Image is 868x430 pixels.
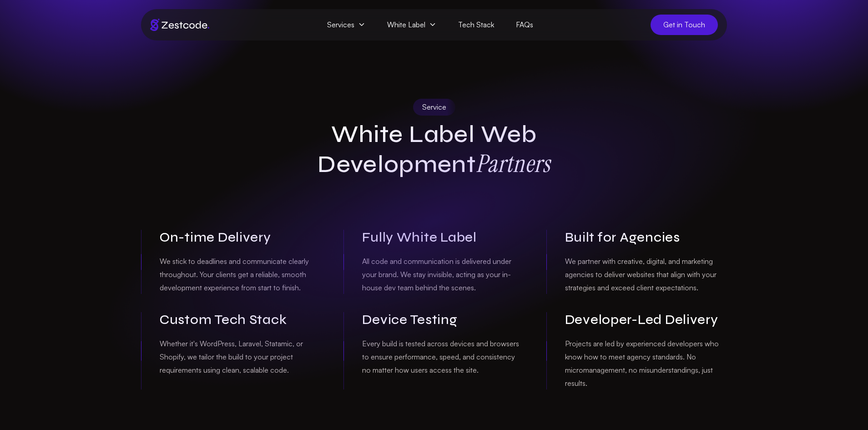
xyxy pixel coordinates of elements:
p: Every build is tested across devices and browsers to ensure performance, speed, and consistency n... [362,337,524,376]
h3: Device Testing [362,312,524,328]
div: Service [413,99,455,116]
h3: Custom Tech Stack [160,312,322,328]
a: Tech Stack [447,15,505,35]
p: Projects are led by experienced developers who know how to meet agency standards. No micromanagem... [565,337,727,390]
span: White Label [376,15,447,35]
h3: Developer-Led Delivery [565,312,727,328]
a: Get in Touch [651,15,718,35]
p: All code and communication is delivered under your brand. We stay invisible, acting as your in-ho... [362,255,524,294]
span: Services [316,15,376,35]
h1: White Label Web Development [259,120,609,179]
h3: Built for Agencies [565,230,727,246]
h3: Fully White Label [362,230,524,246]
h3: On-time Delivery [160,230,322,246]
a: FAQs [505,15,544,35]
p: We partner with creative, digital, and marketing agencies to deliver websites that align with you... [565,255,727,294]
strong: Partners [476,147,550,179]
p: Whether it's WordPress, Laravel, Statamic, or Shopify, we tailor the build to your project requir... [160,337,322,376]
p: We stick to deadlines and communicate clearly throughout. Your clients get a reliable, smooth dev... [160,255,322,294]
img: Brand logo of zestcode digital [150,19,209,31]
